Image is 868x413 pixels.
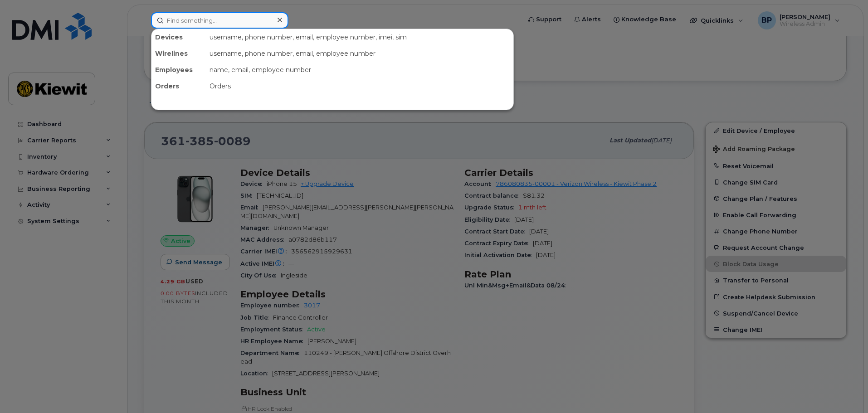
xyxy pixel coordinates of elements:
div: name, email, employee number [206,62,513,78]
input: Find something... [151,12,288,29]
div: username, phone number, email, employee number, imei, sim [206,29,513,45]
div: Devices [151,29,206,45]
div: Orders [206,78,513,94]
div: Employees [151,62,206,78]
div: Orders [151,78,206,94]
div: Wirelines [151,45,206,62]
iframe: Messenger Launcher [829,374,861,406]
div: username, phone number, email, employee number [206,45,513,62]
